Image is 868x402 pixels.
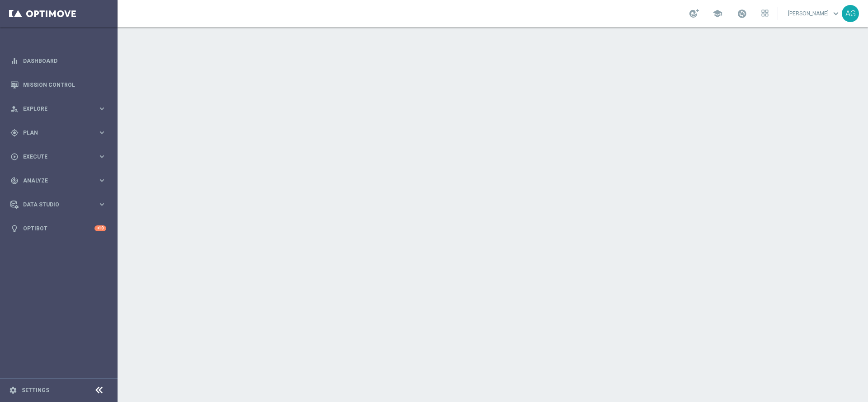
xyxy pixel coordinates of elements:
[10,153,107,160] button: play_circle_outline Execute keyboard_arrow_right
[842,5,859,22] div: AG
[10,57,19,65] i: equalizer
[98,104,106,113] i: keyboard_arrow_right
[10,224,19,233] i: lightbulb
[23,49,106,73] a: Dashboard
[23,106,98,112] span: Explore
[10,153,98,161] div: Execute
[10,216,106,240] div: Optibot
[10,129,98,137] div: Plan
[10,105,98,113] div: Explore
[10,129,19,137] i: gps_fixed
[98,200,106,209] i: keyboard_arrow_right
[94,225,106,231] div: +10
[10,177,19,185] i: track_changes
[23,202,98,207] span: Data Studio
[98,152,106,161] i: keyboard_arrow_right
[10,73,106,97] div: Mission Control
[831,9,841,19] span: keyboard_arrow_down
[23,154,98,159] span: Execute
[98,128,106,137] i: keyboard_arrow_right
[10,201,107,208] button: Data Studio keyboard_arrow_right
[23,73,106,97] a: Mission Control
[10,57,107,65] button: equalizer Dashboard
[10,201,98,209] div: Data Studio
[23,130,98,136] span: Plan
[10,225,107,232] button: lightbulb Optibot +10
[787,7,842,20] a: [PERSON_NAME]keyboard_arrow_down
[10,49,106,73] div: Dashboard
[10,105,107,112] button: person_search Explore keyboard_arrow_right
[712,9,722,19] span: school
[22,388,49,393] a: Settings
[10,129,107,136] button: gps_fixed Plan keyboard_arrow_right
[10,153,19,161] i: play_circle_outline
[9,386,17,394] i: settings
[98,176,106,185] i: keyboard_arrow_right
[23,178,98,183] span: Analyze
[10,177,98,185] div: Analyze
[23,216,94,240] a: Optibot
[10,177,107,184] button: track_changes Analyze keyboard_arrow_right
[10,81,107,89] button: Mission Control
[10,105,19,113] i: person_search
